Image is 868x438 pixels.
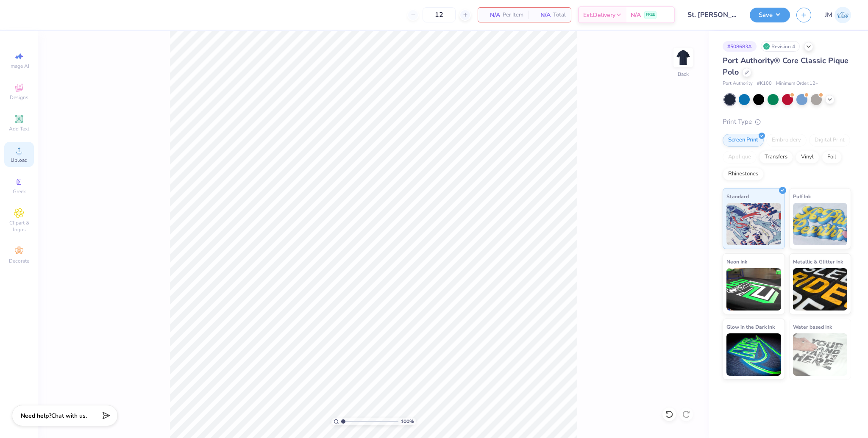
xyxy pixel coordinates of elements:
[759,151,793,164] div: Transfers
[793,322,832,331] span: Water based Ink
[776,80,818,87] span: Minimum Order: 12 +
[723,55,849,77] span: Port Authority® Core Classic Pique Polo
[825,7,851,23] a: JM
[681,6,743,23] input: Untitled Design
[723,80,753,87] span: Port Authority
[11,157,28,164] span: Upload
[761,41,800,52] div: Revision 4
[766,134,807,147] div: Embroidery
[726,257,747,266] span: Neon Ink
[423,7,456,22] input: – –
[723,168,764,180] div: Rhinestones
[793,257,843,266] span: Metallic & Glitter Ink
[503,11,523,19] span: Per Item
[723,151,757,164] div: Applique
[793,333,848,376] img: Water based Ink
[793,192,811,201] span: Puff Ink
[553,11,566,19] span: Total
[723,117,851,127] div: Print Type
[750,8,790,22] button: Save
[9,258,29,264] span: Decorate
[4,219,34,233] span: Clipart & logos
[726,322,775,331] span: Glow in the Dark Ink
[631,11,641,19] span: N/A
[9,125,29,132] span: Add Text
[723,41,757,52] div: # 508683A
[757,80,772,87] span: # K100
[822,151,842,164] div: Foil
[726,203,781,245] img: Standard
[793,268,848,310] img: Metallic & Glitter Ink
[793,203,848,245] img: Puff Ink
[723,134,764,147] div: Screen Print
[825,10,832,20] span: JM
[13,188,26,195] span: Greek
[796,151,819,164] div: Vinyl
[835,7,851,23] img: John Michael Binayas
[646,12,655,18] span: FREE
[809,134,850,147] div: Digital Print
[21,412,51,420] strong: Need help?
[9,63,29,69] span: Image AI
[726,268,781,310] img: Neon Ink
[483,11,500,19] span: N/A
[401,418,414,425] span: 100 %
[726,333,781,376] img: Glow in the Dark Ink
[51,412,87,420] span: Chat with us.
[10,94,28,101] span: Designs
[534,11,551,19] span: N/A
[675,49,692,66] img: Back
[726,192,749,201] span: Standard
[583,11,615,19] span: Est. Delivery
[678,70,689,78] div: Back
